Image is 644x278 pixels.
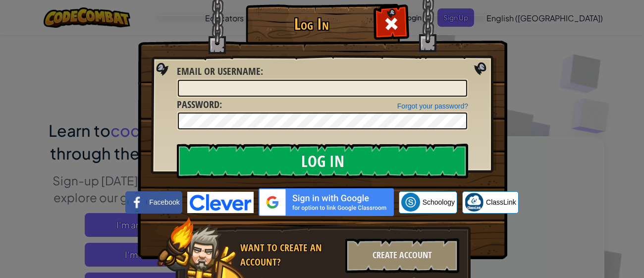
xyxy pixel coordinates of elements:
[259,188,394,216] img: gplus_sso_button2.svg
[187,192,254,213] img: clever-logo-blue.png
[401,193,420,212] img: schoology.png
[345,238,459,273] div: Create Account
[486,197,516,207] span: ClassLink
[177,64,263,79] label: :
[177,64,261,78] span: Email or Username
[177,98,219,111] span: Password
[149,197,179,207] span: Facebook
[177,98,222,112] label: :
[128,193,147,212] img: facebook_small.png
[240,241,339,269] div: Want to create an account?
[465,193,483,212] img: classlink-logo-small.png
[423,197,455,207] span: Schoology
[397,102,468,110] a: Forgot your password?
[248,15,375,33] h1: Log In
[177,144,468,178] input: Log In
